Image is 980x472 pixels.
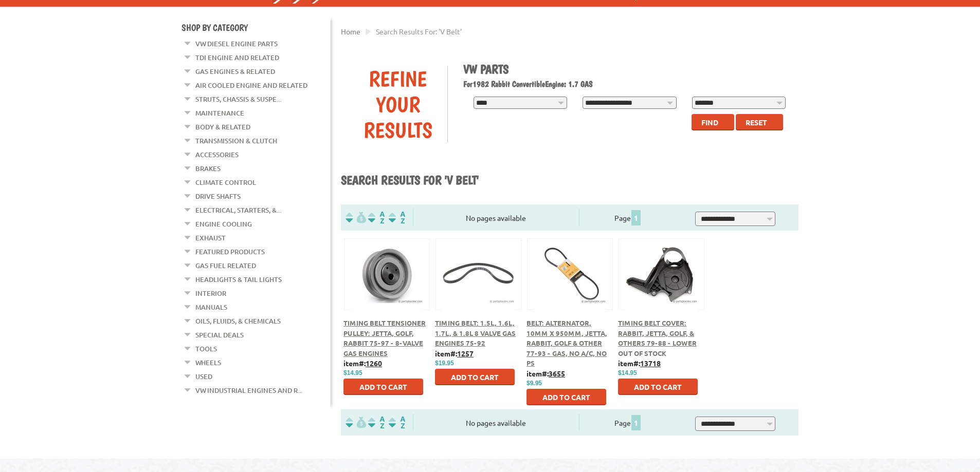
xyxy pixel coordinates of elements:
[542,392,590,402] span: Add to Cart
[618,369,637,376] span: $14.95
[195,176,256,189] a: Climate Control
[195,370,212,383] a: Used
[435,360,454,367] span: $19.95
[457,349,474,358] u: 1257
[545,79,593,89] span: Engine: 1.7 GAS
[463,79,473,89] span: For
[435,318,516,347] a: Timing Belt: 1.5L, 1.6L, 1.7L, & 1.8L 8 Valve Gas Engines 75-92
[195,120,250,134] a: Body & Related
[463,79,791,89] h2: 1982 Rabbit Convertible
[195,134,277,147] a: Transmission & Clutch
[195,92,281,106] a: Struts, Chassis & Suspe...
[435,369,515,385] button: Add to Cart
[343,358,382,368] b: item#:
[618,379,698,395] button: Add to Cart
[527,389,606,405] button: Add to Cart
[341,27,360,36] a: Home
[435,349,474,358] b: item#:
[387,417,407,428] img: Sort by Sales Rank
[413,213,579,223] div: No pages available
[549,369,565,378] u: 3655
[463,62,791,77] h1: VW Parts
[579,209,677,226] div: Page
[195,273,282,286] a: Headlights & Tail Lights
[343,318,426,357] a: Timing Belt Tensioner Pulley: Jetta, Golf, Rabbit 75-97 - 8-Valve Gas Engines
[618,349,666,357] span: Out of stock
[182,22,331,33] h4: Shop By Category
[692,114,734,130] button: Find
[346,417,366,428] img: filterpricelow.svg
[195,287,226,300] a: Interior
[366,358,382,368] u: 1260
[195,65,275,78] a: Gas Engines & Related
[631,210,641,225] span: 1
[195,106,244,120] a: Maintenance
[736,114,783,130] button: Reset
[366,417,387,428] img: Sort by Headline
[631,415,641,430] span: 1
[195,190,241,203] a: Drive Shafts
[579,414,677,431] div: Page
[195,245,265,258] a: Featured Products
[349,66,447,143] div: Refine Your Results
[195,51,279,64] a: TDI Engine and Related
[413,418,579,428] div: No pages available
[341,173,798,189] h1: Search results for 'v belt'
[359,382,407,391] span: Add to Cart
[618,358,661,368] b: item#:
[195,384,302,397] a: VW Industrial Engines and R...
[366,212,387,223] img: Sort by Headline
[527,318,607,367] a: Belt: Alternator, 10mm x 950mm, Jetta, Rabbit, Golf & Other 77-93 - Gas, No A/C, No PS
[343,379,423,395] button: Add to Cart
[195,259,256,272] a: Gas Fuel Related
[451,372,499,382] span: Add to Cart
[195,217,252,231] a: Engine Cooling
[701,118,718,127] span: Find
[195,37,278,50] a: VW Diesel Engine Parts
[195,79,307,92] a: Air Cooled Engine and Related
[640,358,661,368] u: 13718
[195,328,244,342] a: Special Deals
[527,369,565,378] b: item#:
[527,380,542,387] span: $9.95
[387,212,407,223] img: Sort by Sales Rank
[346,212,366,223] img: filterpricelow.svg
[195,342,217,355] a: Tools
[195,300,227,314] a: Manuals
[195,148,239,161] a: Accessories
[634,382,682,391] span: Add to Cart
[195,231,226,244] a: Exhaust
[195,356,221,369] a: Wheels
[618,318,697,347] a: Timing Belt Cover: Rabbit, Jetta, Golf, & Others 79-88 - Lower
[195,162,221,175] a: Brakes
[195,314,281,328] a: Oils, Fluids, & Chemicals
[343,369,362,376] span: $14.95
[376,27,462,36] span: Search results for: 'v belt'
[746,118,767,127] span: Reset
[195,203,281,217] a: Electrical, Starters, &...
